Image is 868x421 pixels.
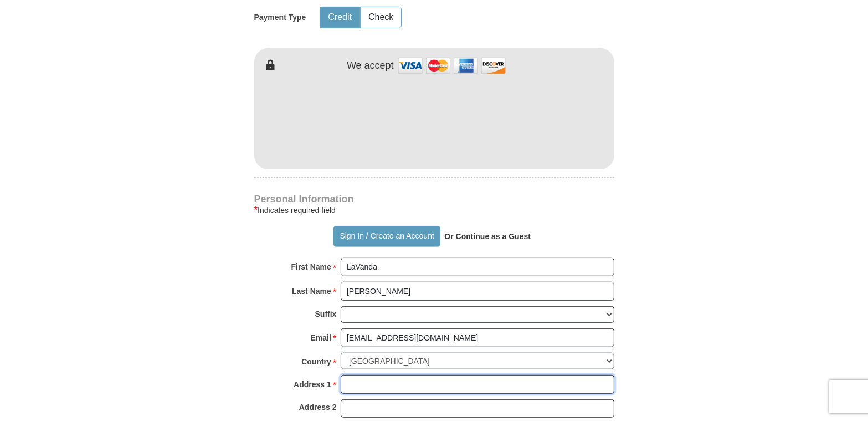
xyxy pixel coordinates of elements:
[361,7,401,28] button: Check
[291,259,331,275] strong: First Name
[347,60,394,72] h4: We accept
[254,204,614,217] div: Indicates required field
[292,283,331,299] strong: Last Name
[254,13,306,22] h5: Payment Type
[333,226,440,247] button: Sign In / Create an Account
[311,330,331,346] strong: Email
[315,306,337,322] strong: Suffix
[301,354,331,369] strong: Country
[397,54,507,78] img: credit cards accepted
[254,195,614,204] h4: Personal Information
[294,377,331,392] strong: Address 1
[299,399,337,415] strong: Address 2
[320,7,359,28] button: Credit
[444,232,531,241] strong: Or Continue as a Guest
